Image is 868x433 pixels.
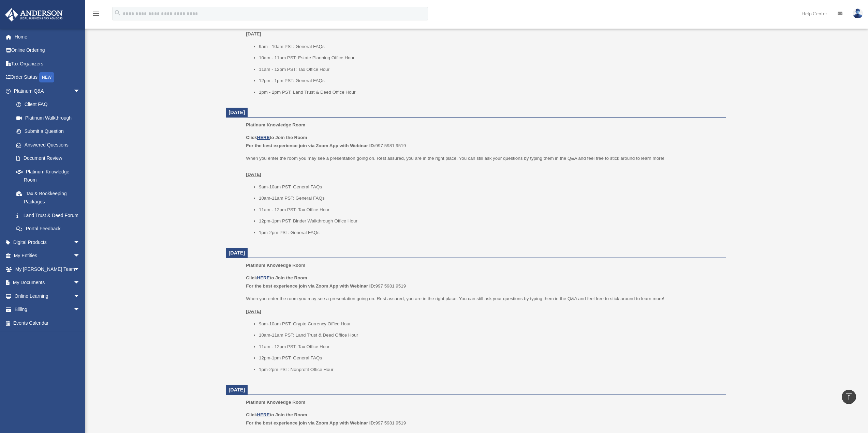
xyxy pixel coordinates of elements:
[246,400,305,405] span: Platinum Knowledge Room
[246,295,721,303] p: When you enter the room you may see a presentation going on. Rest assured, you are in the right p...
[229,387,245,392] span: [DATE]
[842,390,856,404] a: vertical_align_top
[73,303,87,317] span: arrow_drop_down
[259,366,721,374] li: 1pm-2pm PST: Nonprofit Office Hour
[10,152,90,165] a: Document Review
[246,31,261,36] u: [DATE]
[259,183,721,191] li: 9am-10am PST: General FAQs
[257,412,269,417] a: HERE
[259,194,721,202] li: 10am-11am PST: General FAQs
[246,309,261,314] u: [DATE]
[10,187,90,208] a: Tax & Bookkeeping Packages
[92,10,100,18] i: menu
[5,235,90,249] a: Digital Productsarrow_drop_down
[259,43,721,51] li: 9am - 10am PST: General FAQs
[73,289,87,303] span: arrow_drop_down
[229,250,245,256] span: [DATE]
[246,412,307,417] b: Click to Join the Room
[73,249,87,263] span: arrow_drop_down
[246,411,721,427] p: 997 5981 9519
[10,165,87,187] a: Platinum Knowledge Room
[246,263,305,268] span: Platinum Knowledge Room
[853,9,863,18] img: User Pic
[5,71,90,84] a: Order StatusNEW
[229,110,245,115] span: [DATE]
[5,303,90,316] a: Billingarrow_drop_down
[259,343,721,351] li: 11am - 12pm PST: Tax Office Hour
[10,125,90,138] a: Submit a Question
[259,65,721,74] li: 11am - 12pm PST: Tax Office Hour
[259,54,721,62] li: 10am - 11am PST: Estate Planning Office Hour
[5,276,90,290] a: My Documentsarrow_drop_down
[5,249,90,263] a: My Entitiesarrow_drop_down
[5,289,90,303] a: Online Learningarrow_drop_down
[3,8,65,21] img: Anderson Advisors Platinum Portal
[845,392,853,401] i: vertical_align_top
[259,229,721,237] li: 1pm-2pm PST: General FAQs
[259,331,721,339] li: 10am-11am PST: Land Trust & Deed Office Hour
[5,44,90,57] a: Online Ordering
[10,98,90,111] a: Client FAQ
[114,9,121,17] i: search
[246,134,721,150] p: 997 5981 9519
[246,122,305,127] span: Platinum Knowledge Room
[5,262,90,276] a: My [PERSON_NAME] Teamarrow_drop_down
[246,143,375,148] b: For the best experience join via Zoom App with Webinar ID:
[39,72,54,82] div: NEW
[246,420,375,426] b: For the best experience join via Zoom App with Webinar ID:
[246,135,307,140] b: Click to Join the Room
[259,206,721,214] li: 11am - 12pm PST: Tax Office Hour
[259,88,721,96] li: 1pm - 2pm PST: Land Trust & Deed Office Hour
[246,283,375,289] b: For the best experience join via Zoom App with Webinar ID:
[5,84,90,98] a: Platinum Q&Aarrow_drop_down
[10,208,90,222] a: Land Trust & Deed Forum
[246,172,261,177] u: [DATE]
[5,316,90,330] a: Events Calendar
[73,262,87,276] span: arrow_drop_down
[92,12,100,18] a: menu
[246,275,307,280] b: Click to Join the Room
[259,354,721,362] li: 12pm-1pm PST: General FAQs
[5,30,90,44] a: Home
[10,111,90,125] a: Platinum Walkthrough
[259,217,721,225] li: 12pm-1pm PST: Binder Walkthrough Office Hour
[5,57,90,71] a: Tax Organizers
[73,84,87,98] span: arrow_drop_down
[10,138,90,152] a: Answered Questions
[246,154,721,179] p: When you enter the room you may see a presentation going on. Rest assured, you are in the right p...
[10,222,90,236] a: Portal Feedback
[259,77,721,85] li: 12pm - 1pm PST: General FAQs
[246,274,721,290] p: 997 5981 9519
[73,235,87,249] span: arrow_drop_down
[259,320,721,328] li: 9am-10am PST: Crypto Currency Office Hour
[257,135,269,140] a: HERE
[257,275,269,280] a: HERE
[73,276,87,290] span: arrow_drop_down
